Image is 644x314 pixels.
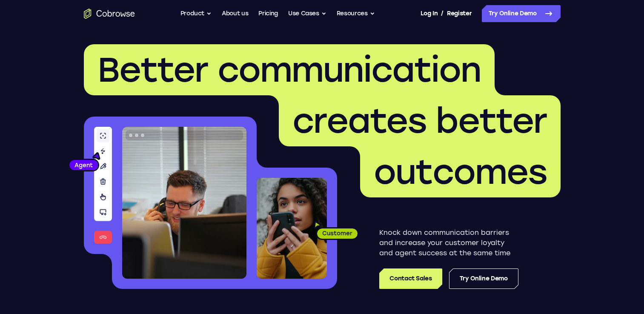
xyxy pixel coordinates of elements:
[337,5,375,22] button: Resources
[447,5,472,22] a: Register
[379,268,442,289] a: Contact Sales
[288,5,326,22] button: Use Cases
[258,5,278,22] a: Pricing
[257,178,327,279] img: A customer holding their phone
[122,127,246,279] img: A customer support agent talking on the phone
[97,49,481,90] span: Better communication
[222,5,248,22] a: About us
[441,9,444,19] span: /
[84,9,135,19] a: Go to the home page
[292,100,547,141] span: creates better
[482,5,561,22] a: Try Online Demo
[374,151,547,192] span: outcomes
[449,268,518,289] a: Try Online Demo
[379,228,518,258] p: Knock down communication barriers and increase your customer loyalty and agent success at the sam...
[180,5,212,22] button: Product
[421,5,438,22] a: Log In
